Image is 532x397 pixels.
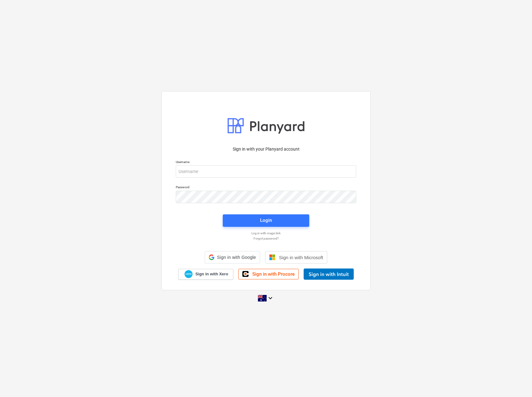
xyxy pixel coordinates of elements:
[176,160,356,165] p: Username
[176,185,356,190] p: Password
[267,294,274,302] i: keyboard_arrow_down
[176,165,356,178] input: Username
[173,236,359,241] a: Forgot password?
[279,255,323,260] span: Sign in with Microsoft
[269,254,275,260] img: Microsoft logo
[238,269,299,279] a: Sign in with Procore
[223,214,309,227] button: Login
[195,271,228,277] span: Sign in with Xero
[252,271,295,277] span: Sign in with Procore
[173,231,359,235] a: Log in with magic link
[260,216,272,224] div: Login
[176,146,356,152] p: Sign in with your Planyard account
[217,255,256,260] span: Sign in with Google
[184,270,193,278] img: Xero logo
[178,269,234,280] a: Sign in with Xero
[205,251,260,264] div: Sign in with Google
